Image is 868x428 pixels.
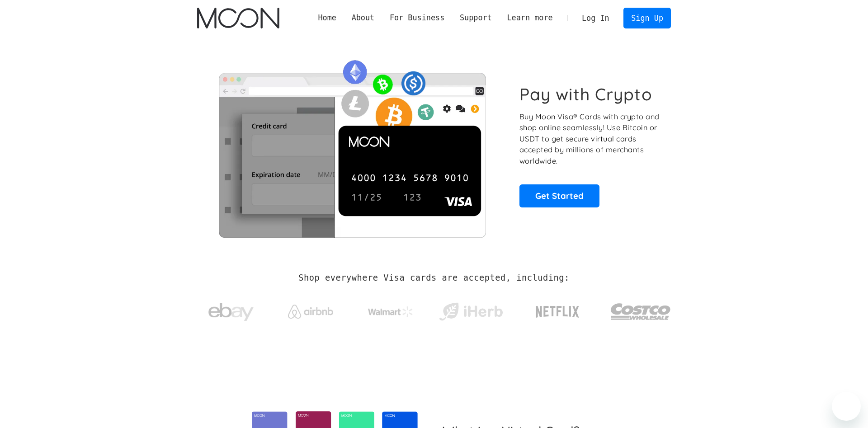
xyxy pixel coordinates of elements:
a: home [197,8,279,28]
div: Support [460,12,492,24]
img: Airbnb [288,305,333,319]
h1: Pay with Crypto [519,84,652,104]
img: iHerb [437,300,505,324]
img: Moon Logo [197,8,279,28]
a: ebay [197,289,264,331]
div: Learn more [500,12,561,24]
a: Airbnb [277,296,344,323]
h2: Shop everywhere Visa cards are accepted, including: [298,273,569,283]
div: About [352,12,375,24]
img: Costco [610,295,671,329]
div: Support [452,12,499,24]
img: Moon Cards let you spend your crypto anywhere Visa is accepted. [197,54,507,237]
div: For Business [390,12,444,24]
a: Costco [610,286,671,333]
img: Walmart [368,306,413,317]
div: Learn more [507,12,552,24]
a: iHerb [437,291,505,328]
a: Sign Up [623,8,670,28]
div: About [344,12,382,24]
a: Netflix [517,292,598,328]
p: Buy Moon Visa® Cards with crypto and shop online seamlessly! Use Bitcoin or USDT to get secure vi... [519,111,661,167]
a: Home [311,12,344,24]
img: ebay [208,298,254,326]
iframe: Button to launch messaging window [832,392,861,421]
img: Netflix [535,301,580,323]
a: Log In [574,8,617,28]
div: For Business [382,12,452,24]
a: Walmart [357,297,425,322]
a: Get Started [519,184,599,207]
